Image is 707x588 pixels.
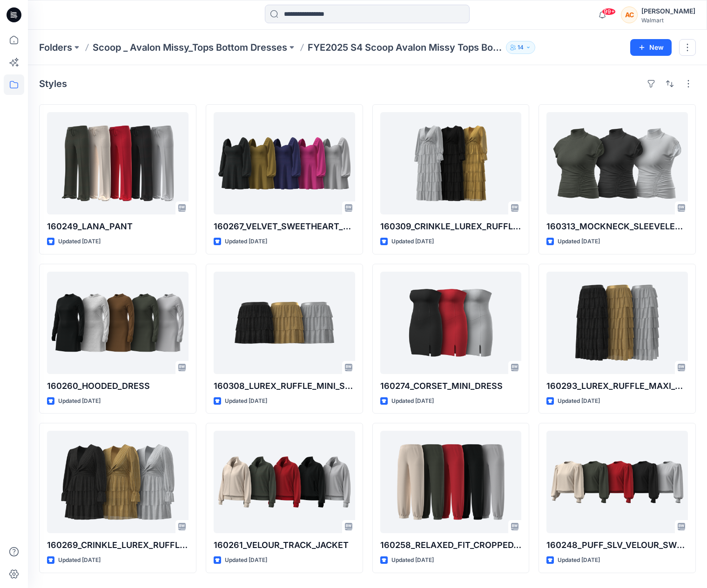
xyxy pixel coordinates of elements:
a: 160261_VELOUR_TRACK_JACKET [214,431,355,533]
a: 160267_VELVET_SWEETHEART_DRESS [214,112,355,214]
p: FYE2025 S4 Scoop Avalon Missy Tops Bottom Dresses Board [308,41,502,54]
button: 14 [506,41,535,54]
a: 160308_LUREX_RUFFLE_MINI_SKIRT [214,272,355,374]
p: Updated [DATE] [58,396,101,406]
a: Folders [39,41,72,54]
a: Scoop _ Avalon Missy_Tops Bottom Dresses [93,41,287,54]
p: 160293_LUREX_RUFFLE_MAXI_SKIRT [546,380,688,393]
div: [PERSON_NAME] [641,6,695,17]
p: 160313_MOCKNECK_SLEEVELESS_TOP [546,220,688,233]
p: Updated [DATE] [391,237,434,247]
a: 160260_HOODED_DRESS [47,272,189,374]
a: 160309_CRINKLE_LUREX_RUFFLE_MAXI_DRESS (1) [380,112,522,214]
a: 160258_RELAXED_FIT_CROPPED_JOGGER [380,431,522,533]
a: 160293_LUREX_RUFFLE_MAXI_SKIRT [546,272,688,374]
p: 160309_CRINKLE_LUREX_RUFFLE_MAXI_DRESS (1) [380,220,522,233]
span: 99+ [602,8,616,15]
div: Walmart [641,17,695,24]
p: Updated [DATE] [225,396,267,406]
a: 160269_CRINKLE_LUREX_RUFFLE_MINI_DRESS [47,431,189,533]
p: 160260_HOODED_DRESS [47,380,189,393]
a: 160274_CORSET_MINI_DRESS [380,272,522,374]
p: Updated [DATE] [391,396,434,406]
p: Updated [DATE] [558,396,600,406]
p: 160249_LANA_PANT [47,220,189,233]
h4: Styles [39,78,67,89]
p: Updated [DATE] [58,555,101,565]
div: AC [621,7,638,23]
p: Updated [DATE] [58,237,101,247]
p: 160274_CORSET_MINI_DRESS [380,380,522,393]
a: 160248_PUFF_SLV_VELOUR_SWEATSHIRT [546,431,688,533]
p: Updated [DATE] [558,555,600,565]
p: Updated [DATE] [225,555,267,565]
button: New [630,39,672,56]
p: 160269_CRINKLE_LUREX_RUFFLE_MINI_DRESS [47,539,189,552]
a: 160249_LANA_PANT [47,112,189,214]
p: Updated [DATE] [558,237,600,247]
p: 160258_RELAXED_FIT_CROPPED_JOGGER [380,539,522,552]
p: 160261_VELOUR_TRACK_JACKET [214,539,355,552]
p: 14 [518,42,524,53]
p: 160308_LUREX_RUFFLE_MINI_SKIRT [214,380,355,393]
p: Updated [DATE] [225,237,267,247]
p: 160267_VELVET_SWEETHEART_DRESS [214,220,355,233]
p: 160248_PUFF_SLV_VELOUR_SWEATSHIRT [546,539,688,552]
a: 160313_MOCKNECK_SLEEVELESS_TOP [546,112,688,214]
p: Updated [DATE] [391,555,434,565]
